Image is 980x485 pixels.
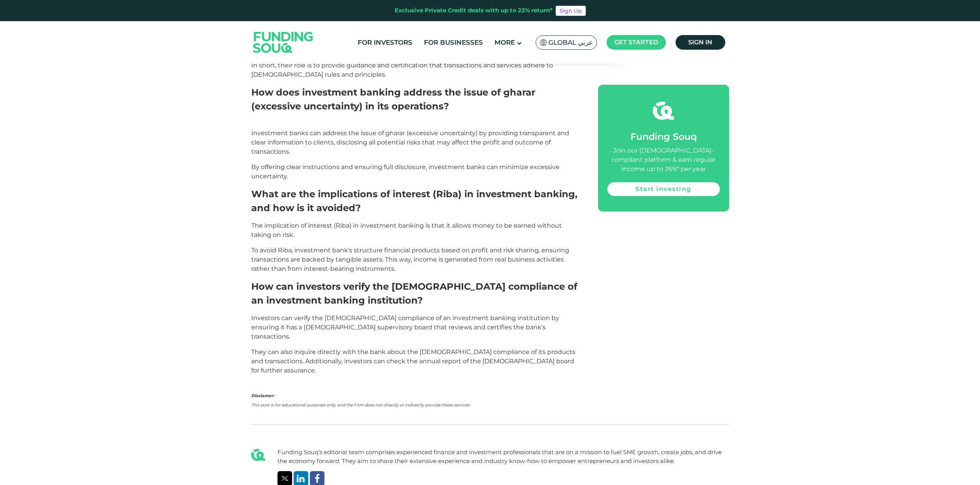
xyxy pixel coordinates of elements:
a: For Investors [356,36,414,49]
div: Exclusive Private Credit deals with up to 23% return* [395,6,553,15]
em: This post is for educational purposes only, and the Firm does not directly or indirectly provide ... [251,403,470,408]
img: twitter [281,476,288,481]
a: Sign Up [556,6,586,16]
em: Disclamer: [251,393,274,398]
span: By offering clear instructions and ensuring full disclosure, investment banks can minimize excess... [251,163,560,180]
span: More [494,39,515,46]
div: Funding Souq’s editorial team comprises experienced finance and investment professionals that are... [277,448,729,465]
div: Join our [DEMOGRAPHIC_DATA]-compliant platform & earn regular income up to 26%* per year [607,146,720,174]
span: How does investment banking address the issue of gharar (excessive uncertainty) in its operations? [251,87,535,112]
span: They can also inquire directly with the bank about the [DEMOGRAPHIC_DATA] compliance of its produ... [251,348,575,374]
span: How can investors verify the [DEMOGRAPHIC_DATA] compliance of an investment banking institution? [251,281,577,306]
img: Logo [245,23,321,62]
span: The implication of interest (Riba) in investment banking is that it allows money to be earned wit... [251,222,562,238]
span: Investment banks can address the issue of gharar (excessive uncertainty) by providing transparent... [251,129,569,155]
a: Sign in [676,35,725,50]
span: To avoid Riba, investment bank's structure financial products based on profit and risk sharing, e... [251,247,569,272]
img: Blog Author [251,448,265,462]
a: For Businesses [422,36,485,49]
a: Start investing [607,182,720,196]
span: Get started [614,39,658,46]
span: Sign in [688,39,712,46]
span: Global عربي [548,38,593,47]
img: SA Flag [540,39,547,46]
img: fsicon [653,100,674,121]
span: What are the implications of interest (Riba) in investment banking, and how is it avoided? [251,188,577,213]
span: Investors can verify the [DEMOGRAPHIC_DATA] compliance of an investment banking institution by en... [251,314,559,340]
span: Funding Souq [630,131,697,142]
